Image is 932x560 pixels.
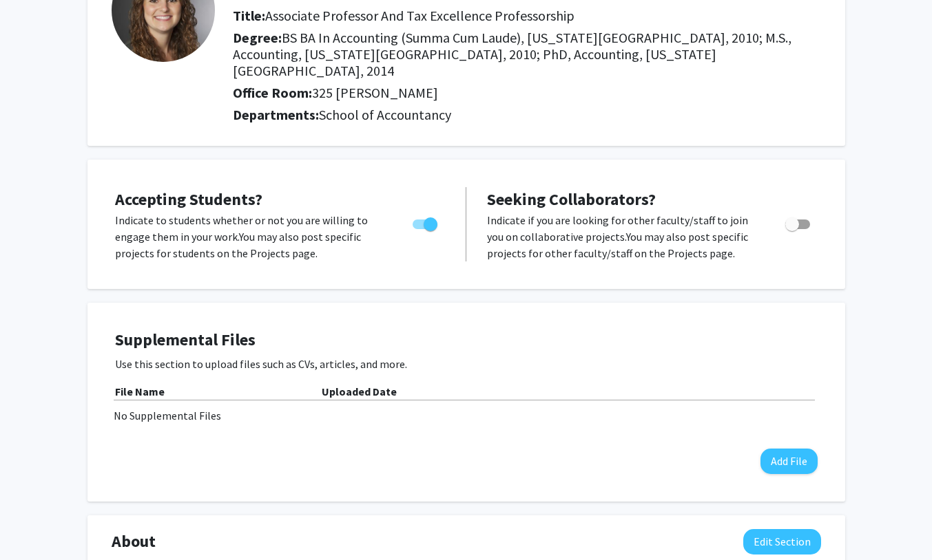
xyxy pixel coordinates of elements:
[233,29,791,79] span: BS BA In Accounting (Summa Cum Laude), [US_STATE][GEOGRAPHIC_DATA], 2010; M.S., Accounting, [US_S...
[760,449,818,474] button: Add File
[265,7,574,24] span: Associate Professor And Tax Excellence Professorship
[312,84,438,101] span: 325 [PERSON_NAME]
[487,189,656,210] span: Seeking Collaborators?
[10,498,59,550] iframe: Chat
[743,529,821,554] button: Edit About
[115,385,165,398] b: File Name
[780,212,818,233] div: Toggle
[114,407,819,424] div: No Supplemental Files
[407,212,445,233] div: Toggle
[115,212,386,261] p: Indicate to students whether or not you are willing to engage them in your work. You may also pos...
[233,30,820,79] h2: Degree:
[112,529,156,554] span: About
[115,189,262,210] span: Accepting Students?
[487,212,759,261] p: Indicate if you are looking for other faculty/staff to join you on collaborative projects. You ma...
[115,356,818,372] p: Use this section to upload files such as CVs, articles, and more.
[233,85,820,101] h2: Office Room:
[233,8,820,24] h2: Title:
[319,106,451,123] span: School of Accountancy
[322,385,397,398] b: Uploaded Date
[115,330,818,350] h4: Supplemental Files
[222,107,831,123] h2: Departments:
